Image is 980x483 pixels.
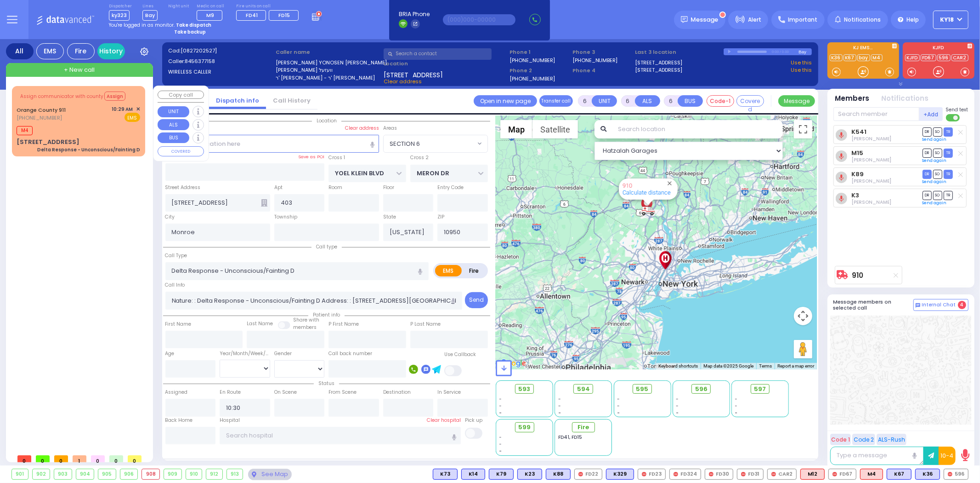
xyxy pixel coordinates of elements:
[499,409,502,416] span: -
[933,191,942,200] span: SO
[933,127,942,136] span: SO
[919,107,943,121] button: +Add
[308,311,345,318] span: Patient info
[33,469,50,479] div: 902
[384,135,475,152] span: SECTION 6
[612,120,782,138] input: Search location
[791,59,812,67] a: Use this
[37,146,140,153] div: Delta Response - Unconscious/Fainting D
[635,59,683,67] a: [STREET_ADDRESS]
[266,96,317,105] a: Call History
[851,128,867,135] a: K541
[176,22,211,29] strong: Take dispatch
[206,469,222,479] div: 912
[860,469,883,480] div: ALS
[794,120,812,138] button: Toggle fullscreen view
[800,469,825,480] div: ALS
[489,469,514,480] div: BLS
[165,213,175,221] label: City
[741,472,746,477] img: red-radio-icon.svg
[384,48,492,60] input: Search a contact
[383,135,488,152] span: SECTION 6
[17,106,66,114] a: Orange County 911
[923,200,947,206] a: Send again
[142,4,158,9] label: Lines
[939,447,956,465] button: 10-4
[158,119,189,130] button: ALS
[948,472,952,477] img: red-radio-icon.svg
[788,16,817,24] span: Important
[399,10,430,18] span: BRIA Phone
[499,441,502,448] span: -
[592,95,617,107] button: UNIT
[220,427,461,444] input: Search hospital
[274,213,297,221] label: Township
[427,417,461,424] label: Clear hospital
[227,469,243,479] div: 913
[461,265,487,276] label: Fire
[248,469,291,480] div: See map
[577,385,590,394] span: 594
[220,389,241,396] label: En Route
[827,46,899,52] label: KJ EMS...
[444,351,476,358] label: Use Callback
[168,57,273,65] label: Caller:
[168,68,273,76] label: WIRELESS CALLER
[639,187,655,215] div: JACOB YONOSEN WESEL
[54,455,68,462] span: 0
[329,184,342,191] label: Room
[933,11,969,29] button: KY18
[642,472,646,477] img: red-radio-icon.svg
[220,350,270,357] div: Year/Month/Week/Day
[499,448,502,454] span: -
[383,213,396,221] label: State
[669,469,701,480] div: FD324
[572,57,618,63] label: [PHONE_NUMBER]
[678,95,703,107] button: BUS
[312,243,342,250] span: Call type
[933,149,942,157] span: SO
[799,48,812,55] div: Bay
[852,434,875,445] button: Code 2
[206,11,214,19] span: M9
[676,402,679,409] span: -
[274,184,283,191] label: Apt
[97,43,125,59] a: History
[833,299,913,311] h5: Message members on selected call
[276,66,380,74] label: [PERSON_NAME] וועזעל
[312,117,341,124] span: Location
[748,16,761,24] span: Alert
[384,78,422,85] span: Clear address
[887,469,912,480] div: K67
[933,170,942,178] span: SO
[572,48,632,56] span: Phone 3
[247,320,273,328] label: Last Name
[736,95,764,107] button: Covered
[923,127,932,136] span: DR
[519,385,531,394] span: 593
[844,54,856,61] a: K67
[851,192,859,199] a: K3
[735,402,738,409] span: -
[17,114,62,121] span: [PHONE_NUMBER]
[851,199,891,206] span: Shlomo Schvimmer
[906,16,919,24] span: Help
[383,125,397,132] label: Areas
[794,307,812,325] button: Map camera controls
[946,113,961,122] label: Turn off text
[142,469,159,479] div: 908
[383,389,411,396] label: Destination
[329,389,357,396] label: From Scene
[665,179,674,188] button: Close
[916,303,920,308] img: comment-alt.png
[510,48,569,56] span: Phone 1
[705,469,733,480] div: FD30
[510,67,569,75] span: Phone 2
[830,434,851,445] button: Code 1
[735,409,738,416] span: -
[109,22,175,29] span: You're logged in as monitor.
[465,417,482,424] label: Pick up
[546,469,571,480] div: BLS
[767,469,797,480] div: CAR2
[674,472,678,477] img: red-radio-icon.svg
